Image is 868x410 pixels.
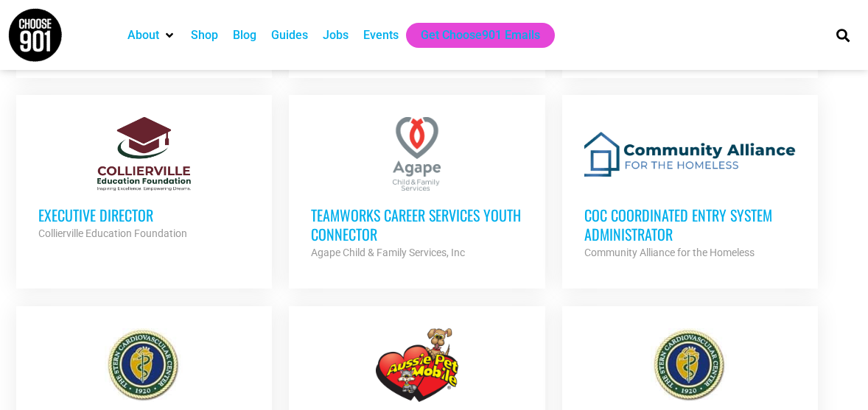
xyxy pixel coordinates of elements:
[311,247,465,258] strong: Agape Child & Family Services, Inc
[421,26,540,44] a: Get Choose901 Emails
[562,95,818,283] a: CoC Coordinated Entry System Administrator Community Alliance for the Homeless
[120,23,811,48] nav: Main nav
[584,205,796,244] h3: CoC Coordinated Entry System Administrator
[233,26,256,44] a: Blog
[830,23,855,47] div: Search
[323,26,349,44] a: Jobs
[16,95,272,264] a: Executive Director Collierville Education Foundation
[127,26,159,44] a: About
[584,247,755,258] strong: Community Alliance for the Homeless
[38,227,187,239] strong: Collierville Education Foundation
[191,26,218,44] a: Shop
[38,205,250,225] h3: Executive Director
[120,23,183,48] div: About
[271,26,308,44] a: Guides
[363,26,399,44] a: Events
[311,205,522,244] h3: TeamWorks Career Services Youth Connector
[289,95,545,283] a: TeamWorks Career Services Youth Connector Agape Child & Family Services, Inc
